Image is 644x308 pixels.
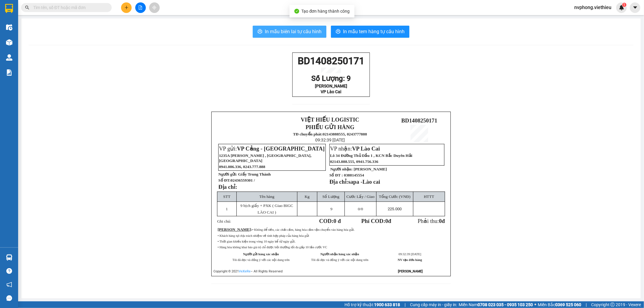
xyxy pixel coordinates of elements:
[37,19,67,32] strong: PHIẾU GỬI HÀNG
[305,194,309,199] span: Kg
[329,179,348,185] strong: Địa chỉ:
[315,138,345,142] span: 09:32:39 [DATE]
[36,33,62,43] strong: TĐ chuyển phát:
[352,145,380,152] span: VP Lào Cai
[217,219,231,224] span: Ghi chú:
[346,194,374,199] span: Cước Lấy / Giao
[379,194,411,199] span: Tổng Cước (VNĐ)
[298,55,364,67] span: BD1408250171
[124,5,129,10] span: plus
[252,228,355,231] span: • Không để tiền, các chất cấm, hàng hóa cấm vận chuyển vào hàng hóa gửi.
[218,234,309,237] span: • Khách hàng tự chịu trách nhiệm về tính hợp pháp của hàng hóa gửi
[569,4,616,11] span: nvphong.viethieu
[218,246,327,249] span: • Hàng hóa không khai báo giá trị chỉ được bồi thường tối đa gấp 10 lần cước VC
[226,207,228,211] span: 1
[622,3,626,7] sup: 1
[218,184,237,190] strong: Địa chỉ:
[301,116,359,123] strong: VIỆT HIẾU LOGISTIC
[259,194,274,199] span: Tên hàng
[219,153,311,163] span: 1235A [PERSON_NAME] , [GEOGRAPHIC_DATA], [GEOGRAPHIC_DATA]
[633,5,638,10] span: caret-down
[320,252,359,256] strong: Người nhận hàng xác nhận
[223,194,230,199] span: STT
[311,258,369,262] span: Tôi đã đọc và đồng ý với các nội dung trên
[478,302,533,307] strong: 0708 023 035 - 0935 103 250
[385,218,388,224] span: 0
[330,207,332,211] span: 9
[218,240,296,243] span: • Thời gian khiếu kiện trong vòng 10 ngày kể từ ngày gửi.
[6,295,12,301] span: message
[135,2,146,13] button: file-add
[410,301,457,308] span: Cung cấp máy in - giấy in:
[374,302,400,307] strong: 1900 633 818
[294,9,299,14] span: check-circle
[6,282,12,287] span: notification
[6,24,12,30] img: warehouse-icon
[218,172,237,176] strong: Người gửi:
[6,268,12,274] span: question-circle
[418,218,445,224] span: Phải thu:
[538,301,581,308] span: Miền Bắc
[586,301,587,308] span: |
[630,2,640,13] button: caret-down
[334,218,341,224] span: 0 đ
[219,164,265,169] span: 0941.086.336, 0243.777.888
[6,254,12,261] img: warehouse-icon
[265,28,322,35] span: In mẫu biên lai tự cấu hình
[401,117,437,124] span: BD1408250171
[322,194,339,199] span: Số Lượng
[231,178,255,183] span: 02436559301 /
[358,207,363,211] span: /0
[343,28,405,35] span: In mẫu tem hàng tự cấu hình
[311,74,351,83] span: Số Lượng: 9
[323,132,367,136] strong: 02143888555, 0243777888
[329,173,343,177] strong: Số ĐT :
[534,303,536,306] span: ⚪️
[442,218,445,224] span: đ
[258,29,262,35] span: printer
[398,258,422,262] strong: NV tạo đơn hàng
[3,15,27,39] img: logo
[37,5,66,18] strong: VIỆT HIẾU LOGISTIC
[358,207,360,211] span: 0
[330,153,412,158] span: Lô 34 Đường Thủ Dầu 1 , KCN Bắc Duyên Hải
[238,172,271,176] span: Giấy Trung Thành
[76,29,112,36] span: BD1408250170
[424,194,434,199] span: HTTT
[405,301,405,308] span: |
[623,3,625,7] span: 1
[25,5,29,10] span: search
[33,4,104,11] input: Tìm tên, số ĐT hoặc mã đơn
[331,26,409,38] button: printerIn mẫu tem hàng tự cấu hình
[336,29,341,35] span: printer
[6,54,12,61] img: warehouse-icon
[243,252,279,256] strong: Người gửi hàng xác nhận
[302,9,350,14] span: Tạo đơn hàng thành công
[121,2,132,13] button: plus
[555,302,581,307] strong: 0369 525 060
[361,218,391,224] strong: Phí COD: đ
[439,218,442,224] span: 0
[344,173,364,177] span: 0388145554
[330,145,380,152] span: VP nhận:
[330,159,378,164] span: 02143.888.555, 0941.756.336
[213,269,283,273] span: Copyright © 2021 – All Rights Reserved
[232,258,290,262] span: Tôi đã đọc và đồng ý với các nội dung trên
[218,178,255,183] strong: Số ĐT:
[319,218,341,224] strong: COD:
[293,132,323,136] strong: TĐ chuyển phát:
[398,269,423,273] strong: [PERSON_NAME]
[218,227,251,232] span: [PERSON_NAME]
[306,124,354,130] strong: PHIẾU GỬI HÀNG
[330,167,353,171] strong: Người nhận:
[152,5,156,10] span: aim
[219,145,325,152] span: VP gửi:
[619,5,624,10] img: icon-new-feature
[459,301,533,308] span: Miền Nam
[348,179,380,185] span: sapa -Lào cai
[315,84,347,88] span: [PERSON_NAME]
[240,203,293,215] span: 9 bịch giấy + PXK ( Giao BIGC LÀO CAI )
[237,145,325,152] span: VP Cảng - [GEOGRAPHIC_DATA]
[388,207,402,211] span: 225.000
[239,269,251,273] a: VeXeRe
